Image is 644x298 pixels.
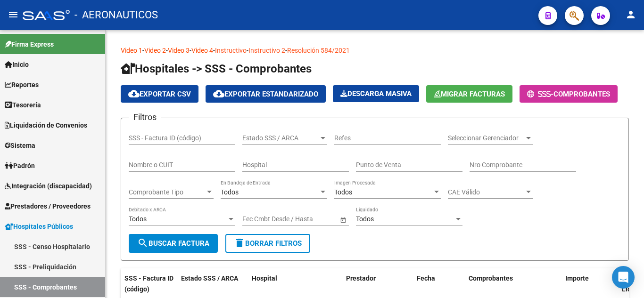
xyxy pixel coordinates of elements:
[565,274,589,282] span: Importe
[242,215,277,223] input: Fecha inicio
[434,90,505,98] span: Migrar Facturas
[215,47,247,54] a: Instructivo
[234,237,245,249] mat-icon: delete
[124,274,173,293] span: SSS - Factura ID (código)
[121,47,142,54] a: Video 1
[121,45,629,56] p: - - - - - -
[129,234,218,253] button: Buscar Factura
[74,5,158,25] span: - AERONAUTICOS
[612,266,635,289] div: Open Intercom Messenger
[128,88,140,99] mat-icon: cloud_download
[248,47,285,54] a: Instructivo 2
[520,85,618,103] button: -COMPROBANTES
[181,274,238,282] span: Estado SSS / ARCA
[5,221,73,232] span: Hospitales Públicos
[252,274,277,282] span: Hospital
[5,80,39,90] span: Reportes
[129,215,147,223] span: Todos
[191,47,213,54] a: Video 4
[129,188,205,196] span: Comprobante Tipo
[426,85,512,103] button: Migrar Facturas
[553,90,610,98] span: COMPROBANTES
[417,274,435,282] span: Fecha
[338,215,348,225] button: Open calendar
[287,47,350,54] a: Resolución 584/2021
[225,234,310,253] button: Borrar Filtros
[340,89,412,98] span: Descarga Masiva
[5,201,91,211] span: Prestadores / Proveedores
[5,140,35,151] span: Sistema
[5,59,29,70] span: Inicio
[168,47,190,54] a: Video 3
[334,188,352,196] span: Todos
[8,9,19,20] mat-icon: menu
[5,161,35,171] span: Padrón
[285,215,331,223] input: Fecha fin
[333,85,419,102] button: Descarga Masiva
[5,120,87,130] span: Liquidación de Convenios
[121,85,198,103] button: Exportar CSV
[137,239,209,248] span: Buscar Factura
[5,181,92,191] span: Integración (discapacidad)
[213,90,318,98] span: Exportar Estandarizado
[527,90,553,98] span: -
[448,188,524,196] span: CAE Válido
[206,85,326,103] button: Exportar Estandarizado
[128,90,191,98] span: Exportar CSV
[448,134,524,142] span: Seleccionar Gerenciador
[213,88,224,99] mat-icon: cloud_download
[242,134,319,142] span: Estado SSS / ARCA
[221,188,239,196] span: Todos
[234,239,302,248] span: Borrar Filtros
[356,215,374,223] span: Todos
[625,9,636,20] mat-icon: person
[346,274,376,282] span: Prestador
[333,85,419,103] app-download-masive: Descarga masiva de comprobantes (adjuntos)
[121,62,312,75] span: Hospitales -> SSS - Comprobantes
[5,100,41,110] span: Tesorería
[137,237,149,249] mat-icon: search
[129,111,161,124] h3: Filtros
[5,39,54,49] span: Firma Express
[469,274,513,282] span: Comprobantes
[144,47,166,54] a: Video 2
